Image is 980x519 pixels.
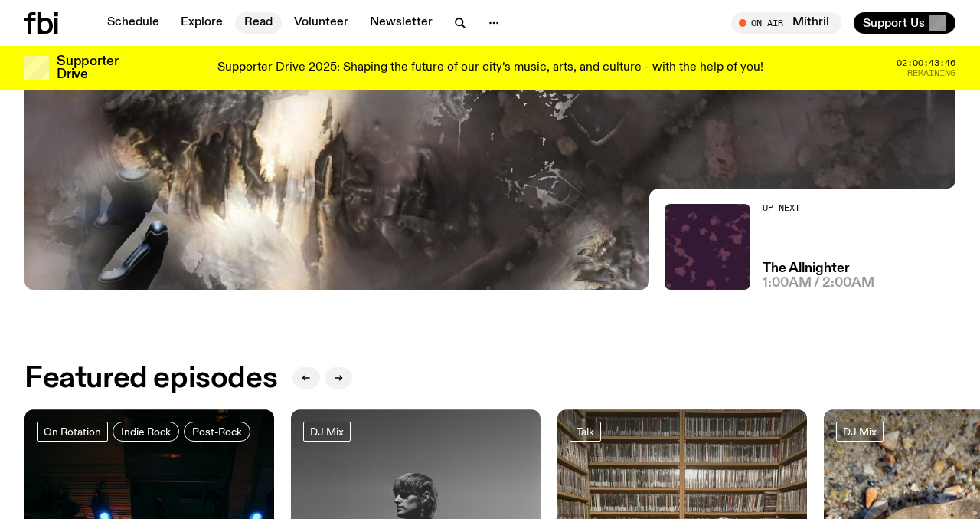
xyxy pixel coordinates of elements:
button: Support Us [854,12,955,34]
h2: Featured episodes [24,365,277,393]
button: On AirMithril [731,12,841,34]
span: 02:00:43:46 [897,59,955,67]
a: On Rotation [37,422,108,442]
span: Post-Rock [192,425,242,437]
span: DJ Mix [843,425,877,437]
span: Support Us [863,16,925,30]
span: Indie Rock [121,425,171,437]
a: DJ Mix [836,422,884,442]
a: Schedule [98,12,168,34]
h3: Supporter Drive [57,55,118,81]
a: Talk [570,422,601,442]
span: DJ Mix [310,425,344,437]
span: On Rotation [44,425,101,437]
a: Post-Rock [184,422,250,442]
a: DJ Mix [303,422,351,442]
a: The Allnighter [763,262,850,275]
h2: Up Next [763,204,874,212]
a: Read [235,12,282,34]
a: Indie Rock [113,422,179,442]
a: Explore [171,12,232,34]
p: Supporter Drive 2025: Shaping the future of our city’s music, arts, and culture - with the help o... [217,61,763,75]
span: Remaining [907,69,955,77]
a: Volunteer [285,12,358,34]
span: Talk [577,425,594,437]
a: Newsletter [361,12,442,34]
span: 1:00am / 2:00am [763,277,874,290]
